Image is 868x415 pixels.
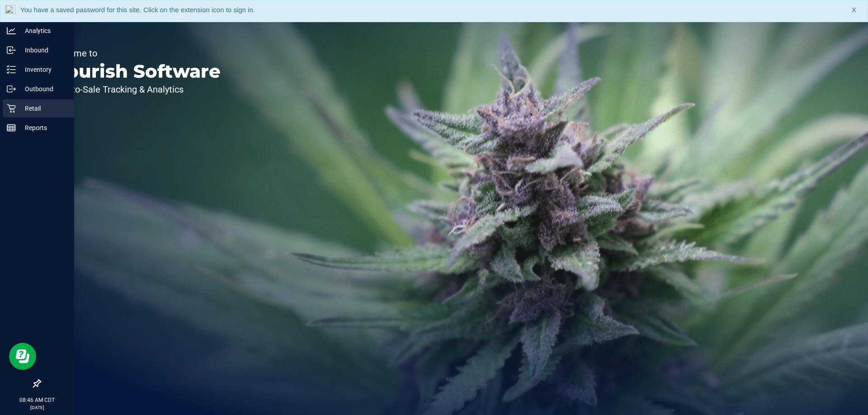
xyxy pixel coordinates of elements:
[852,5,856,15] span: X
[16,103,70,114] p: Retail
[49,62,221,80] p: Flourish Software
[7,123,16,132] inline-svg: Reports
[7,65,16,74] inline-svg: Inventory
[4,404,70,411] p: [DATE]
[16,122,70,133] p: Reports
[9,343,36,370] iframe: Resource center
[7,46,16,55] inline-svg: Inbound
[16,64,70,75] p: Inventory
[16,84,70,94] p: Outbound
[16,45,70,56] p: Inbound
[7,26,16,35] inline-svg: Analytics
[49,85,221,94] p: Seed-to-Sale Tracking & Analytics
[49,49,221,58] p: Welcome to
[7,104,16,113] inline-svg: Retail
[4,396,70,404] p: 08:46 AM CDT
[16,25,70,36] p: Analytics
[7,84,16,93] inline-svg: Outbound
[20,6,255,14] span: You have a saved password for this site. Click on the extension icon to sign in.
